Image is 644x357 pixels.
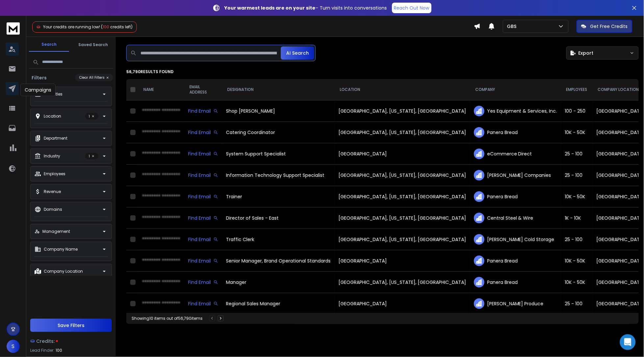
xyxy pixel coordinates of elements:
td: [GEOGRAPHIC_DATA], [US_STATE], [GEOGRAPHIC_DATA] [334,186,470,207]
div: Find Email [188,193,218,200]
td: [GEOGRAPHIC_DATA] [334,250,470,272]
button: Search [29,38,69,52]
th: DESIGNATION [222,79,334,100]
span: 100 [56,348,62,353]
h3: Filters [29,74,49,81]
td: System Support Specialist [222,143,334,165]
div: Panera Bread [474,191,557,202]
p: Employees [44,171,65,177]
div: Find Email [188,236,218,243]
th: LOCATION [334,79,470,100]
td: Director of Sales - East [222,207,334,229]
td: [GEOGRAPHIC_DATA], [US_STATE], [GEOGRAPHIC_DATA] [334,100,470,122]
div: Showing 10 items out of 56,790 items [132,316,203,321]
td: 25 - 100 [561,143,593,165]
div: Panera Bread [474,127,557,138]
td: [GEOGRAPHIC_DATA], [US_STATE], [GEOGRAPHIC_DATA] [334,122,470,143]
p: Domains [44,207,62,212]
td: Senior Manager, Brand Operational Standards [222,250,334,272]
a: Reach Out Now [392,3,432,13]
button: Clear All Filters [75,74,113,81]
td: 25 - 100 [561,165,593,186]
p: 56,790 results found [126,69,639,74]
button: Save Filters [30,319,112,332]
div: Find Email [188,172,218,178]
td: Shop [PERSON_NAME] [222,100,334,122]
div: [PERSON_NAME] Companies [474,170,557,180]
p: 1 [85,113,98,120]
div: Panera Bread [474,256,557,266]
td: 10K - 50K [561,122,593,143]
p: Lead Finder: [30,348,54,353]
th: EMAIL ADDRESS [184,79,222,100]
strong: Your warmest leads are on your site [224,5,315,11]
td: Regional Sales Manager [222,293,334,315]
p: GBS [507,23,519,30]
td: [GEOGRAPHIC_DATA] [334,293,470,315]
td: 10K - 50K [561,250,593,272]
div: Panera Bread [474,277,557,288]
td: 100 - 250 [561,100,593,122]
td: 1K - 10K [561,207,593,229]
div: [PERSON_NAME] Produce [474,298,557,309]
td: Trainer [222,186,334,207]
div: Find Email [188,279,218,286]
td: 25 - 100 [561,229,593,250]
button: Saved Search [73,38,113,51]
p: Company Location [44,269,83,274]
td: [GEOGRAPHIC_DATA], [US_STATE], [GEOGRAPHIC_DATA] [334,229,470,250]
button: Get Free Credits [577,20,632,33]
td: Traffic Clerk [222,229,334,250]
div: Find Email [188,300,218,307]
td: Manager [222,272,334,293]
button: AI Search [281,46,314,60]
p: Management [42,229,70,234]
span: Credits: [36,338,55,344]
td: 10K - 50K [561,272,593,293]
p: Revenue [44,189,61,194]
div: Find Email [188,151,218,157]
p: Reach Out Now [394,5,430,11]
td: [GEOGRAPHIC_DATA], [US_STATE], [GEOGRAPHIC_DATA] [334,165,470,186]
div: Find Email [188,129,218,136]
p: Department [44,136,67,141]
img: logo [7,22,20,35]
td: [GEOGRAPHIC_DATA] [334,143,470,165]
p: – Turn visits into conversations [224,5,387,11]
p: Industry [44,153,60,159]
td: 10K - 50K [561,186,593,207]
td: [GEOGRAPHIC_DATA], [US_STATE], [GEOGRAPHIC_DATA] [334,272,470,293]
span: Your credits are running low! [43,24,100,30]
p: Get Free Credits [590,23,628,30]
td: 25 - 100 [561,293,593,315]
div: Find Email [188,108,218,114]
div: [PERSON_NAME] Cold Storage [474,234,557,245]
span: Export [579,50,594,56]
div: Find Email [188,258,218,264]
p: Company Name [44,247,78,252]
span: 100 [103,24,109,30]
div: Campaigns [20,84,56,96]
p: Location [44,114,61,119]
button: S [7,340,20,353]
div: Central Steel & Wire [474,213,557,223]
div: Open Intercom Messenger [620,334,636,350]
th: NAME [138,79,184,100]
div: Find Email [188,215,218,221]
div: eCommerce Direct [474,149,557,159]
div: Yes Equipment & Services, Inc. [474,106,557,116]
th: COMPANY [470,79,561,100]
span: ( credits left) [101,24,133,30]
th: EMPLOYEES [561,79,593,100]
p: 1 [85,153,98,159]
td: Information Technology Support Specialist [222,165,334,186]
td: [GEOGRAPHIC_DATA], [US_STATE], [GEOGRAPHIC_DATA] [334,207,470,229]
td: Catering Coordinator [222,122,334,143]
a: Credits: [30,335,112,348]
